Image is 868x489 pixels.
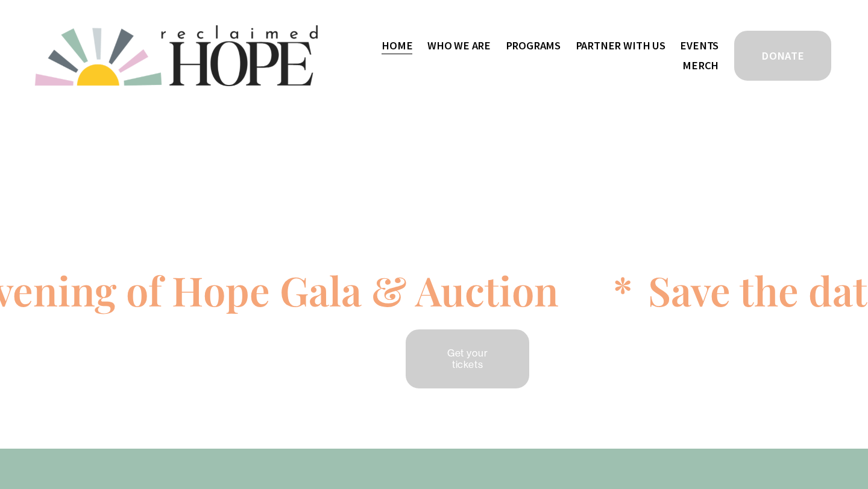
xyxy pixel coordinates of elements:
[404,328,532,390] a: Get your tickets
[35,25,318,86] img: Reclaimed Hope Initiative
[576,36,665,55] a: folder dropdown
[427,36,491,55] a: folder dropdown
[382,36,412,55] a: Home
[732,29,833,83] a: DONATE
[427,37,491,55] span: Who We Are
[682,55,719,75] a: Merch
[680,36,719,55] a: Events
[506,36,561,55] a: folder dropdown
[506,37,561,55] span: Programs
[576,37,665,55] span: Partner With Us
